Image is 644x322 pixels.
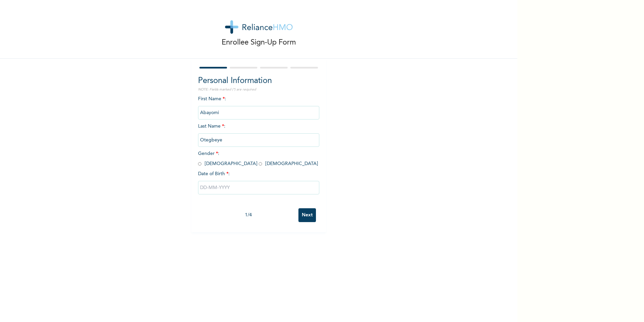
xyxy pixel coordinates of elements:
[198,87,319,92] p: NOTE: Fields marked (*) are required
[198,151,318,166] span: Gender : [DEMOGRAPHIC_DATA] [DEMOGRAPHIC_DATA]
[198,97,319,115] span: First Name :
[198,133,319,147] input: Enter your last name
[198,124,319,142] span: Last Name :
[198,212,298,219] div: 1 / 4
[222,37,296,48] p: Enrollee Sign-Up Form
[198,181,319,194] input: DD-MM-YYYY
[198,170,230,178] span: Date of Birth :
[225,20,293,34] img: logo
[198,75,319,87] h2: Personal Information
[198,106,319,119] input: Enter your first name
[298,208,316,222] input: Next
